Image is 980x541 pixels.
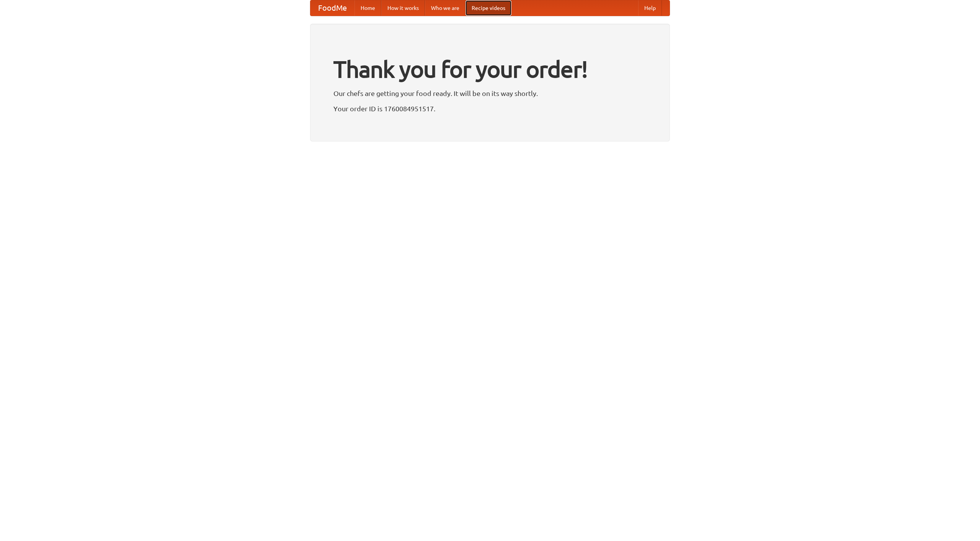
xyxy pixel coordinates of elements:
a: How it works [381,0,425,16]
a: Help [638,0,662,16]
h1: Thank you for your order! [333,51,647,88]
a: FoodMe [310,0,354,16]
a: Home [354,0,381,16]
a: Recipe videos [465,0,511,16]
p: Our chefs are getting your food ready. It will be on its way shortly. [333,88,647,99]
p: Your order ID is 1760084951517. [333,103,647,114]
a: Who we are [425,0,465,16]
